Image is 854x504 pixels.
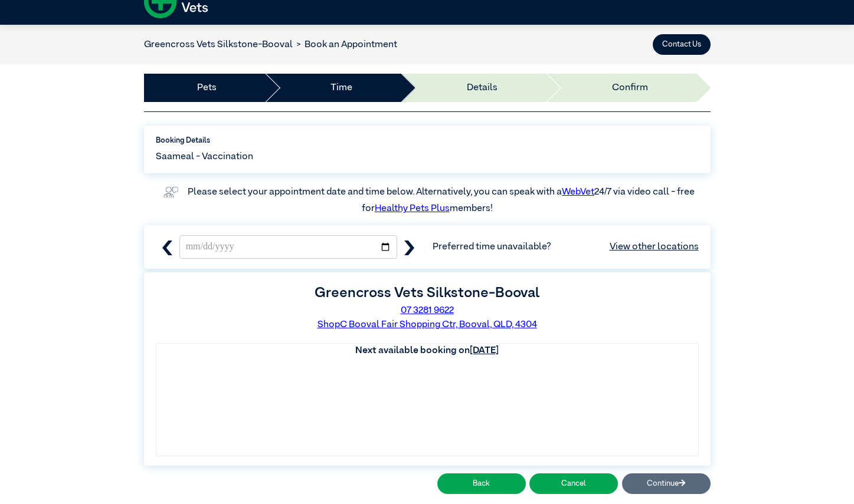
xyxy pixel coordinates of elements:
[610,240,699,254] a: View other locations
[156,344,698,358] th: Next available booking on
[331,81,352,95] a: Time
[188,187,696,213] label: Please select your appointment date and time below. Alternatively, you can speak with a 24/7 via ...
[470,346,499,355] u: [DATE]
[156,135,699,146] label: Booking Details
[375,204,450,213] a: Healthy Pets Plus
[529,473,618,494] button: Cancel
[437,473,526,494] button: Back
[144,40,293,50] a: Greencross Vets Silkstone-Booval
[159,183,182,202] img: vet
[401,306,454,315] a: 07 3281 9622
[433,240,698,254] span: Preferred time unavailable?
[197,81,217,95] a: Pets
[144,38,398,52] nav: breadcrumb
[293,38,398,52] li: Book an Appointment
[156,150,253,164] span: Saameal - Vaccination
[653,34,711,55] button: Contact Us
[318,320,537,330] a: ShopC Booval Fair Shopping Ctr, Booval, QLD, 4304
[562,187,594,197] a: WebVet
[315,286,540,300] label: Greencross Vets Silkstone-Booval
